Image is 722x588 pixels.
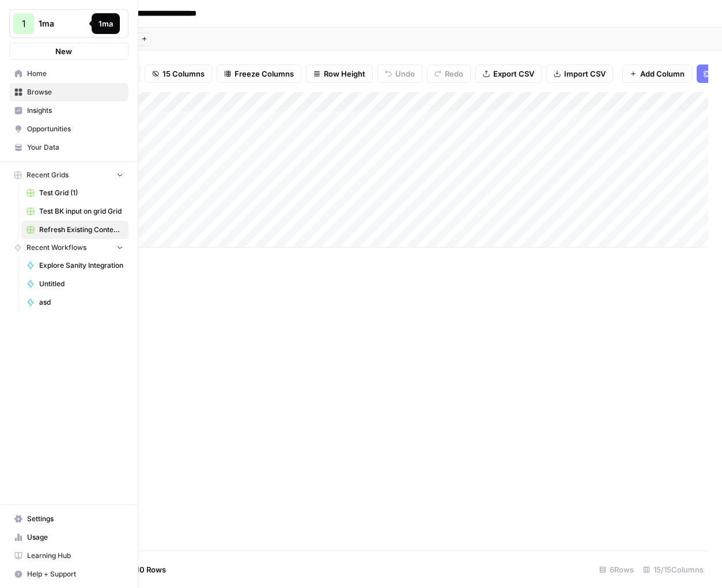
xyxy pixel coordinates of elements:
[27,124,123,134] span: Opportunities
[21,275,128,293] a: Untitled
[475,65,542,83] button: Export CSV
[217,65,301,83] button: Freeze Columns
[27,551,123,561] span: Learning Hub
[445,68,463,79] span: Redo
[235,68,294,79] span: Freeze Columns
[27,170,69,180] span: Recent Grids
[9,138,128,157] a: Your Data
[39,206,123,217] span: Test BK input on grid Grid
[39,279,123,289] span: Untitled
[9,9,128,38] button: Workspace: 1ma
[9,565,128,583] button: Help + Support
[377,65,422,83] button: Undo
[55,45,72,57] span: New
[21,256,128,275] a: Explore Sanity Integration
[595,560,638,579] div: 6 Rows
[27,87,123,97] span: Browse
[27,514,123,524] span: Settings
[120,564,166,575] span: Add 10 Rows
[39,18,108,29] span: 1ma
[39,188,123,198] span: Test Grid (1)
[9,83,128,101] a: Browse
[9,43,128,60] button: New
[162,68,205,79] span: 15 Columns
[22,17,26,31] span: 1
[21,202,128,221] a: Test BK input on grid Grid
[493,68,534,79] span: Export CSV
[21,221,128,239] a: Refresh Existing Content (7)
[9,101,128,120] a: Insights
[9,547,128,565] a: Learning Hub
[9,239,128,256] button: Recent Workflows
[622,65,692,83] button: Add Column
[27,242,86,253] span: Recent Workflows
[145,65,212,83] button: 15 Columns
[27,142,123,153] span: Your Data
[39,297,123,308] span: asd
[21,184,128,202] a: Test Grid (1)
[9,120,128,138] a: Opportunities
[39,260,123,271] span: Explore Sanity Integration
[27,105,123,116] span: Insights
[306,65,373,83] button: Row Height
[564,68,606,79] span: Import CSV
[638,560,708,579] div: 15/15 Columns
[27,69,123,79] span: Home
[640,68,685,79] span: Add Column
[324,68,365,79] span: Row Height
[27,532,123,543] span: Usage
[21,293,128,312] a: asd
[9,528,128,547] a: Usage
[427,65,471,83] button: Redo
[9,65,128,83] a: Home
[9,166,128,184] button: Recent Grids
[27,569,123,579] span: Help + Support
[395,68,415,79] span: Undo
[9,510,128,528] a: Settings
[546,65,613,83] button: Import CSV
[39,225,123,235] span: Refresh Existing Content (7)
